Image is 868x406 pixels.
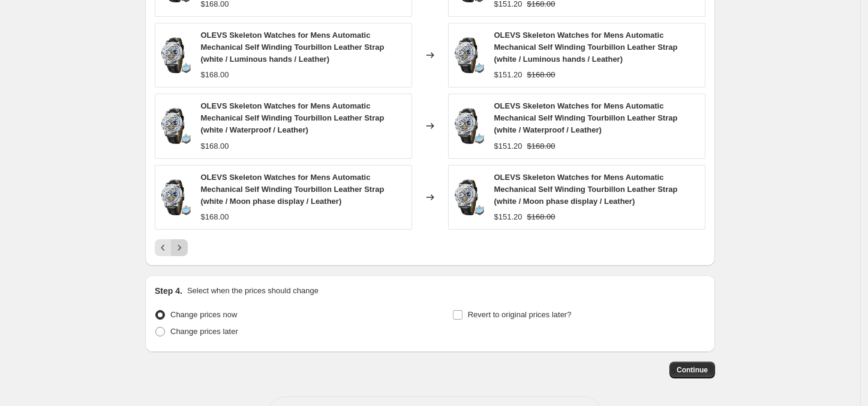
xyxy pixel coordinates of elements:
[200,69,229,81] div: $168.00
[527,140,555,152] strike: $168.00
[527,211,555,223] strike: $168.00
[494,173,677,206] span: OLEVS Skeleton Watches for Mens Automatic Mechanical Self Winding Tourbillon Leather Strap (white...
[455,179,484,215] img: 81Rkt9vFCwL._AC_SY500_80x.jpg
[200,211,229,223] div: $168.00
[170,327,238,336] span: Change prices later
[468,310,572,319] span: Revert to original prices later?
[677,365,708,375] span: Continue
[527,69,555,81] strike: $168.00
[494,101,677,134] span: OLEVS Skeleton Watches for Mens Automatic Mechanical Self Winding Tourbillon Leather Strap (white...
[155,239,172,256] button: Previous
[155,285,182,297] h2: Step 4.
[494,140,522,152] div: $151.20
[455,37,484,73] img: 81Rkt9vFCwL._AC_SY500_80x.jpg
[494,211,522,223] div: $151.20
[171,239,188,256] button: Next
[669,362,715,378] button: Continue
[200,140,229,152] div: $168.00
[187,285,319,297] p: Select when the prices should change
[155,239,188,256] nav: Pagination
[200,173,384,206] span: OLEVS Skeleton Watches for Mens Automatic Mechanical Self Winding Tourbillon Leather Strap (white...
[161,108,191,144] img: 81Rkt9vFCwL._AC_SY500_80x.jpg
[161,37,191,73] img: 81Rkt9vFCwL._AC_SY500_80x.jpg
[170,310,237,319] span: Change prices now
[200,101,384,134] span: OLEVS Skeleton Watches for Mens Automatic Mechanical Self Winding Tourbillon Leather Strap (white...
[494,31,677,64] span: OLEVS Skeleton Watches for Mens Automatic Mechanical Self Winding Tourbillon Leather Strap (white...
[161,179,191,215] img: 81Rkt9vFCwL._AC_SY500_80x.jpg
[200,31,384,64] span: OLEVS Skeleton Watches for Mens Automatic Mechanical Self Winding Tourbillon Leather Strap (white...
[494,69,522,81] div: $151.20
[455,108,484,144] img: 81Rkt9vFCwL._AC_SY500_80x.jpg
